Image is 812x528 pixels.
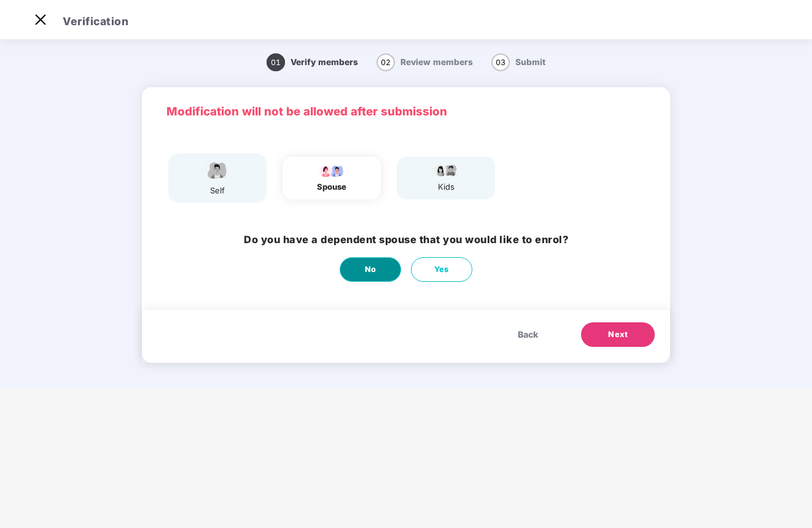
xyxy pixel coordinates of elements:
[434,263,449,276] span: Yes
[431,181,461,193] div: kids
[400,57,473,67] span: Review members
[491,53,510,71] span: 03
[608,328,628,341] span: Next
[581,322,655,347] button: Next
[166,103,646,120] p: Modification will not be allowed after submission
[515,57,545,67] span: Submit
[316,163,347,177] img: svg+xml;base64,PHN2ZyB4bWxucz0iaHR0cDovL3d3dy53My5vcmcvMjAwMC9zdmciIHdpZHRoPSI5Ny44OTciIGhlaWdodD...
[431,163,461,177] img: svg+xml;base64,PHN2ZyB4bWxucz0iaHR0cDovL3d3dy53My5vcmcvMjAwMC9zdmciIHdpZHRoPSI3OS4wMzciIGhlaWdodD...
[316,181,347,193] div: spouse
[518,328,538,341] span: Back
[202,160,233,181] img: svg+xml;base64,PHN2ZyBpZD0iRW1wbG95ZWVfbWFsZSIgeG1sbnM9Imh0dHA6Ly93d3cudzMub3JnLzIwMDAvc3ZnIiB3aW...
[377,53,395,71] span: 02
[506,322,550,347] button: Back
[267,53,285,71] span: 01
[291,57,358,67] span: Verify members
[244,232,568,248] h3: Do you have a dependent spouse that you would like to enrol?
[365,263,377,276] span: No
[411,257,472,282] button: Yes
[202,184,233,196] div: self
[340,257,401,282] button: No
